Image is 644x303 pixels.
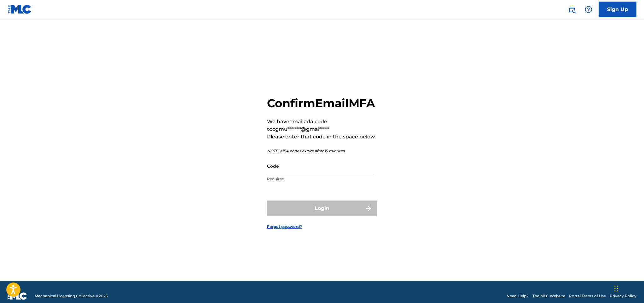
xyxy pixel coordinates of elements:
[585,6,592,13] img: help
[582,3,595,16] div: Help
[599,2,636,17] a: Sign Up
[612,273,644,303] div: Widget de chat
[568,6,576,13] img: search
[569,293,606,299] a: Portal Terms of Use
[8,5,32,14] img: MLC Logo
[8,292,27,300] img: logo
[614,279,618,298] div: Arrastrar
[532,293,565,299] a: The MLC Website
[612,273,644,303] iframe: Chat Widget
[267,148,377,154] p: NOTE: MFA codes expire after 15 minutes
[267,133,377,141] p: Please enter that code in the space below
[566,3,578,16] a: Public Search
[267,176,374,182] p: Required
[507,293,529,299] a: Need Help?
[610,293,636,299] a: Privacy Policy
[35,293,108,299] span: Mechanical Licensing Collective © 2025
[267,96,377,110] h2: Confirm Email MFA
[267,224,302,230] a: Forgot password?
